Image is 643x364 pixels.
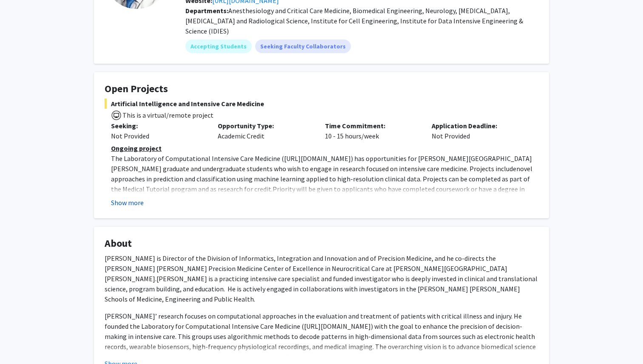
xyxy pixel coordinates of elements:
button: Show more [111,198,144,208]
div: Not Provided [111,131,205,141]
span: The Laboratory of Computational Intensive Care Medicine ( [111,154,284,163]
p: [URL][DOMAIN_NAME] Priority will be given to applicants who have completed coursework or have a d... [111,153,538,235]
span: [PERSON_NAME] is a practicing intensive care specialist and funded investigator who is deeply inv... [105,274,538,303]
mat-chip: Accepting Students [185,40,252,53]
p: [PERSON_NAME]’ research focuses on computational approaches in the evaluation and treatment of pa... [105,311,538,362]
iframe: Chat [6,326,36,358]
div: Academic Credit [211,121,318,141]
span: Anesthesiology and Critical Care Medicine, Biomedical Engineering, Neurology, [MEDICAL_DATA], [ME... [185,6,523,35]
p: [PERSON_NAME] is Director of the Division of Informatics, Integration and Innovation and of Preci... [105,253,538,304]
p: Opportunity Type: [218,121,312,131]
u: Ongoing project [111,144,162,152]
h4: Open Projects [105,83,538,95]
div: Not Provided [425,121,532,141]
h4: About [105,237,538,250]
p: Seeking: [111,121,205,131]
p: Time Commitment: [325,121,419,131]
mat-chip: Seeking Faculty Collaborators [255,40,351,53]
span: novel approaches in prediction and classification using machine learning applied to high-resoluti... [111,164,532,193]
span: Artificial Intelligence and Intensive Care Medicine [105,99,538,109]
p: Application Deadline: [432,121,526,131]
b: Departments: [185,6,228,15]
div: 10 - 15 hours/week [319,121,425,141]
span: This is a virtual/remote project [122,111,213,119]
